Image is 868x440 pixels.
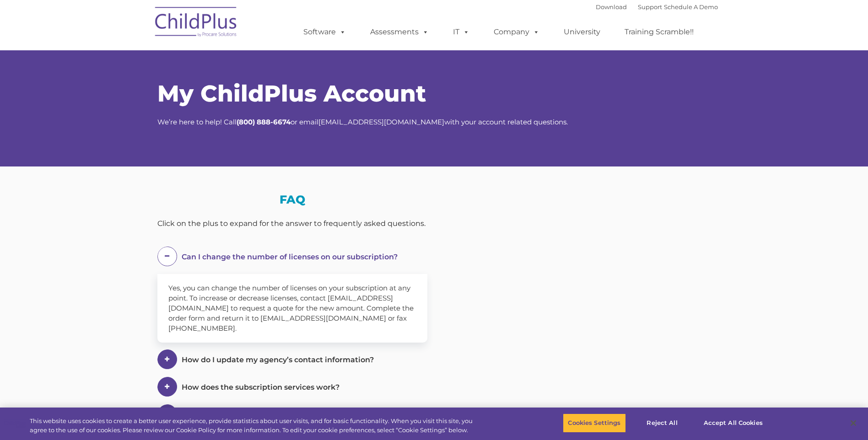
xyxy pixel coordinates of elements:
a: Software [294,23,355,41]
a: Company [485,23,549,41]
span: How does the subscription services work? [182,383,340,392]
span: How do I update my agency’s contact information? [182,355,374,364]
a: [EMAIL_ADDRESS][DOMAIN_NAME] [318,118,444,126]
span: Can I change the number of licenses on our subscription? [182,252,398,261]
a: Training Scramble!! [615,23,703,41]
img: ChildPlus by Procare Solutions [151,0,242,46]
a: University [555,23,609,41]
span: My ChildPlus Account [157,80,426,107]
a: Assessments [361,23,438,41]
a: IT [444,23,479,41]
span: We’re here to help! Call or email with your account related questions. [157,118,568,126]
button: Cookies Settings [563,413,625,433]
button: Accept All Cookies [699,413,768,433]
strong: ( [237,118,239,126]
div: Yes, you can change the number of licenses on your subscription at any point. To increase or decr... [157,274,427,343]
a: Schedule A Demo [664,3,718,11]
font: | [596,3,718,11]
button: Close [843,413,863,433]
button: Reject All [634,413,691,433]
div: This website uses cookies to create a better user experience, provide statistics about user visit... [30,417,477,435]
h3: FAQ [157,194,427,205]
div: Click on the plus to expand for the answer to frequently asked questions. [157,217,427,231]
a: Download [596,3,627,11]
strong: 800) 888-6674 [239,118,291,126]
a: Support [638,3,662,11]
